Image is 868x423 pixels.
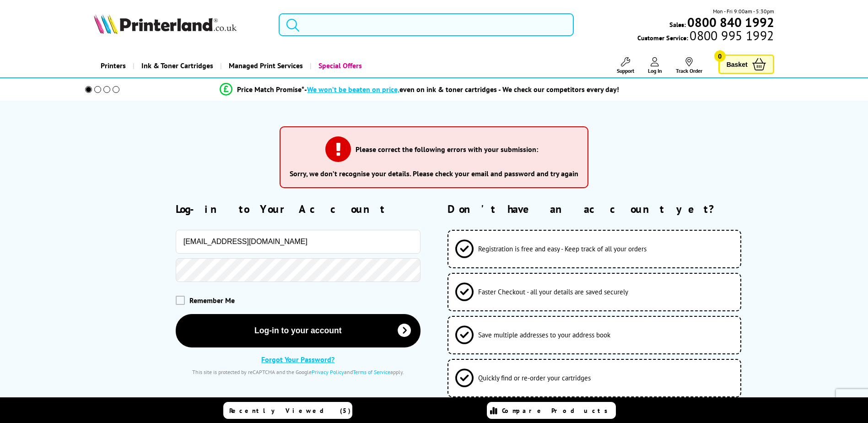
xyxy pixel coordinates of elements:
button: Log-in to your account [176,314,421,347]
span: Recently Viewed (5) [229,407,351,415]
span: Save multiple addresses to your address book [478,331,610,339]
img: Printerland Logo [94,14,237,34]
a: Managed Print Services [220,54,310,77]
span: We won’t be beaten on price, [307,85,399,94]
a: Support [617,57,634,74]
h2: Don't have an account yet? [447,202,774,216]
a: Ink & Toner Cartridges [133,54,220,77]
span: Remember Me [189,296,235,305]
span: Customer Service: [637,31,774,42]
a: Printerland Logo [94,14,267,36]
li: modal_Promise [73,81,767,98]
a: Track Order [676,57,702,74]
span: Basket [727,58,748,70]
b: 0800 840 1992 [687,14,774,31]
a: Special Offers [310,54,369,77]
span: Quickly find or re-order your cartridges [478,374,591,382]
span: Ink & Toner Cartridges [141,54,213,77]
span: Compare Products [502,407,613,415]
span: Sales: [669,20,686,29]
span: Registration is free and easy - Keep track of all your orders [478,244,647,253]
li: Sorry, we don’t recognise your details. Please check your email and password and try again [290,169,578,178]
a: Forgot Your Password? [261,355,334,364]
span: 0 [714,50,726,62]
a: Recently Viewed (5) [223,402,352,419]
a: Compare Products [487,402,616,419]
a: Privacy Policy [312,369,344,375]
span: 0800 995 1992 [688,31,774,40]
span: Price Match Promise* [237,85,304,94]
div: - even on ink & toner cartridges - We check our competitors every day! [304,85,619,94]
a: Printers [94,54,133,77]
div: This site is protected by reCAPTCHA and the Google and apply. [176,369,421,375]
h2: Log-in to Your Account [176,202,421,216]
span: Log In [648,67,662,74]
input: Email [176,230,421,254]
a: Terms of Service [353,369,390,375]
span: Support [617,67,634,74]
h3: Please correct the following errors with your submission: [356,145,538,154]
span: Mon - Fri 9:00am - 5:30pm [713,7,774,16]
a: Log In [648,57,662,74]
span: Faster Checkout - all your details are saved securely [478,287,628,296]
a: 0800 840 1992 [686,18,774,27]
a: Basket 0 [718,54,774,74]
